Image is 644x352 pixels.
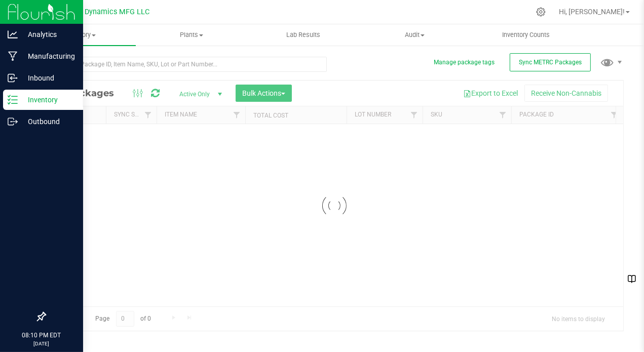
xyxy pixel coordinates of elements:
p: Outbound [18,115,79,128]
a: Audit [359,24,470,46]
div: Manage settings [535,7,547,17]
inline-svg: Analytics [8,29,18,40]
input: Search Package ID, Item Name, SKU, Lot or Part Number... [45,57,327,72]
inline-svg: Inbound [8,73,18,83]
a: Inventory Counts [471,24,582,46]
span: Modern Dynamics MFG LLC [57,8,149,16]
p: Inventory [18,94,79,106]
a: Plants [136,24,247,46]
span: Inventory Counts [489,30,564,40]
a: Lab Results [247,24,359,46]
iframe: Resource center unread badge [30,269,42,282]
p: 08:10 PM EDT [5,331,79,340]
inline-svg: Outbound [8,116,18,127]
inline-svg: Inventory [8,95,18,105]
p: Manufacturing [18,50,79,62]
span: Audit [359,30,470,40]
button: Manage package tags [434,58,495,67]
inline-svg: Manufacturing [8,51,18,61]
span: Hi, [PERSON_NAME]! [559,8,625,16]
p: [DATE] [5,340,79,347]
span: Sync METRC Packages [519,59,582,66]
span: Lab Results [273,30,334,40]
p: Analytics [18,28,79,41]
iframe: Resource center [10,271,41,301]
span: Plants [136,30,247,40]
button: Sync METRC Packages [510,53,591,71]
p: Inbound [18,72,79,84]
